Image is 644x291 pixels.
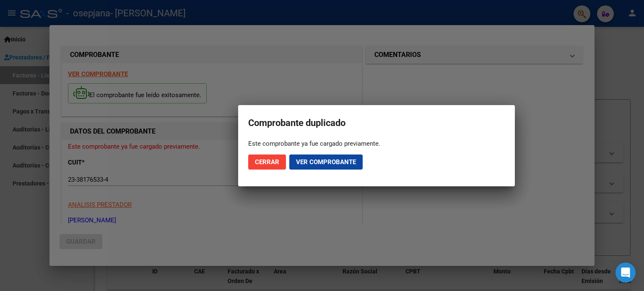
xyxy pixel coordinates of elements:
[296,158,356,166] span: Ver comprobante
[255,158,279,166] span: Cerrar
[289,155,363,170] button: Ver comprobante
[615,263,636,283] div: Open Intercom Messenger
[248,115,505,131] h2: Comprobante duplicado
[248,155,286,170] button: Cerrar
[248,139,505,148] div: Este comprobante ya fue cargado previamente.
